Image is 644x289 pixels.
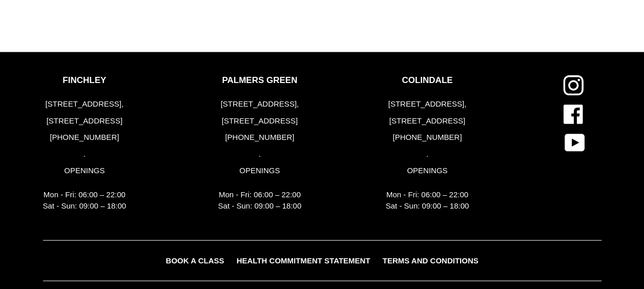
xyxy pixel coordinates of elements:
[386,189,469,212] p: Mon - Fri: 06:00 – 22:00 Sat - Sun: 09:00 – 18:00
[218,148,302,160] p: .
[218,164,302,176] p: OPENINGS
[218,75,302,85] p: PALMERS GREEN
[386,98,469,110] p: [STREET_ADDRESS],
[386,115,469,127] p: [STREET_ADDRESS]
[383,256,479,264] span: TERMS AND CONDITIONS
[43,75,127,85] p: FINCHLEY
[43,115,127,127] p: [STREET_ADDRESS]
[43,164,127,176] p: OPENINGS
[386,75,469,85] p: COLINDALE
[386,148,469,160] p: .
[232,253,376,268] a: HEALTH COMMITMENT STATEMENT
[218,98,302,110] p: [STREET_ADDRESS],
[218,131,302,143] p: [PHONE_NUMBER]
[378,253,484,268] a: TERMS AND CONDITIONS
[237,256,370,264] span: HEALTH COMMITMENT STATEMENT
[43,98,127,110] p: [STREET_ADDRESS],
[165,256,224,264] span: BOOK A CLASS
[160,253,229,268] a: BOOK A CLASS
[43,189,127,212] p: Mon - Fri: 06:00 – 22:00 Sat - Sun: 09:00 – 18:00
[43,131,127,143] p: [PHONE_NUMBER]
[386,131,469,143] p: [PHONE_NUMBER]
[218,189,302,212] p: Mon - Fri: 06:00 – 22:00 Sat - Sun: 09:00 – 18:00
[43,148,127,160] p: .
[386,164,469,176] p: OPENINGS
[218,115,302,127] p: [STREET_ADDRESS]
